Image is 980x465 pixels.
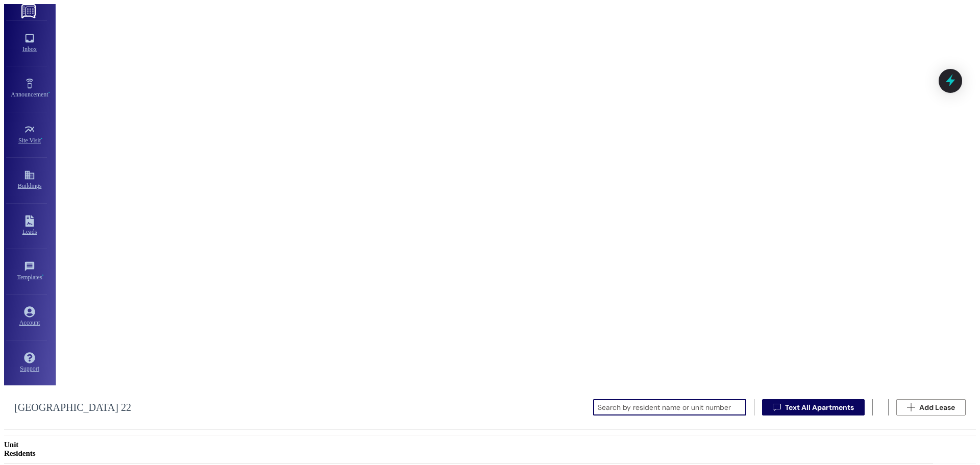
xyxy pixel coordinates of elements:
div: Support [2,363,58,374]
div: Site Visit [2,135,58,145]
img: ResiDesk Logo [21,4,38,18]
span: Add Lease [919,404,955,411]
a: Site Visit • [6,121,53,149]
a: Support [6,349,53,377]
i:  [907,403,915,411]
div: Templates [2,272,58,282]
div: Announcement [2,89,58,100]
button: Add Lease [896,399,966,415]
div: [GEOGRAPHIC_DATA] 22 [14,402,131,413]
div: Buildings [2,181,58,191]
a: Inbox [6,30,53,57]
span: • [41,135,42,142]
input: Search by resident name or unit number [598,400,746,414]
a: Account [6,303,53,331]
span: Text All Apartments [785,404,854,411]
div: Residents [4,449,976,458]
a: Templates • [6,258,53,285]
div: Inbox [2,44,58,54]
div: Account [2,317,58,328]
a: Buildings [6,166,53,194]
button: Text All Apartments [762,399,865,415]
span: • [48,89,50,96]
a: Leads [6,212,53,240]
i:  [773,403,781,411]
div: Leads [2,227,58,237]
div: Unit [4,440,976,449]
span: • [42,272,44,279]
